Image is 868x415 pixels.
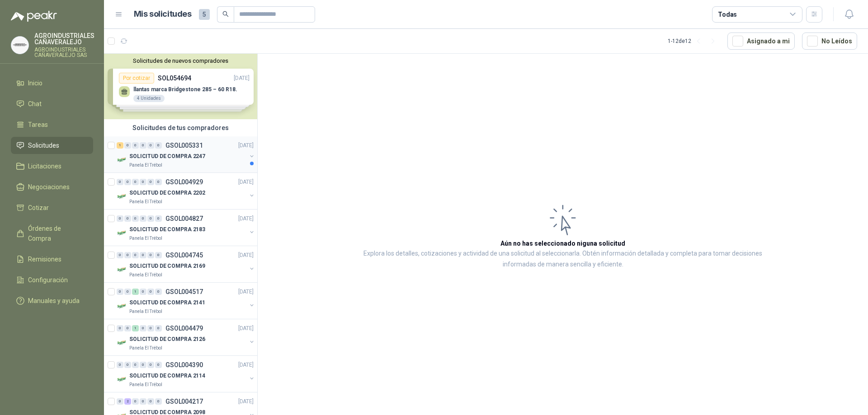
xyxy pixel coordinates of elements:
img: Company Logo [117,301,127,312]
img: Company Logo [117,374,127,385]
div: 0 [140,289,146,295]
p: [DATE] [238,397,254,406]
p: GSOL004745 [165,252,203,258]
p: [DATE] [238,178,254,187]
a: Solicitudes [11,137,93,154]
p: SOLICITUD DE COMPRA 2247 [129,152,205,161]
button: Solicitudes de nuevos compradores [108,57,254,64]
p: Panela El Trébol [129,308,162,315]
div: 0 [140,179,146,185]
span: Remisiones [28,254,61,264]
div: 0 [124,289,131,295]
div: 0 [147,362,154,368]
a: 0 0 0 0 0 0 GSOL004827[DATE] Company LogoSOLICITUD DE COMPRA 2183Panela El Trébol [117,213,255,242]
a: Tareas [11,116,93,133]
div: 0 [117,252,123,258]
button: Asignado a mi [727,33,795,50]
h1: Mis solicitudes [134,8,192,21]
p: [DATE] [238,141,254,150]
p: GSOL004217 [165,398,203,405]
div: 0 [132,252,139,258]
a: 0 0 0 0 0 0 GSOL004929[DATE] Company LogoSOLICITUD DE COMPRA 2202Panela El Trébol [117,177,255,205]
span: Tareas [28,120,48,130]
img: Company Logo [11,37,28,54]
p: [DATE] [238,288,254,296]
p: [DATE] [238,251,254,260]
div: Todas [718,9,737,19]
p: GSOL005331 [165,142,203,149]
img: Logo peakr [11,11,57,22]
div: Solicitudes de tus compradores [104,119,257,136]
p: [DATE] [238,324,254,333]
img: Company Logo [117,228,127,238]
div: 0 [117,398,123,405]
div: 0 [155,142,162,149]
span: Órdenes de Compra [28,224,85,243]
p: Panela El Trébol [129,198,162,205]
p: GSOL004827 [165,215,203,222]
div: 0 [132,362,139,368]
div: 0 [132,142,139,149]
h3: Aún no has seleccionado niguna solicitud [500,238,625,248]
p: [DATE] [238,214,254,223]
a: Inicio [11,75,93,92]
span: Cotizar [28,203,49,213]
a: Órdenes de Compra [11,220,93,247]
div: 0 [155,398,162,405]
div: 0 [132,179,139,185]
div: 0 [132,398,139,405]
img: Company Logo [117,154,127,165]
div: 0 [155,325,162,331]
div: 0 [117,362,123,368]
div: 0 [132,215,139,222]
a: Licitaciones [11,158,93,175]
span: Configuración [28,275,68,285]
div: 2 [124,398,131,405]
div: 0 [124,325,131,331]
div: 1 [132,325,139,331]
a: Cotizar [11,199,93,216]
a: 0 0 1 0 0 0 GSOL004517[DATE] Company LogoSOLICITUD DE COMPRA 2141Panela El Trébol [117,286,255,315]
div: 0 [155,179,162,185]
span: Solicitudes [28,140,59,150]
p: SOLICITUD DE COMPRA 2202 [129,189,205,197]
div: 0 [117,289,123,295]
div: 0 [147,215,154,222]
p: SOLICITUD DE COMPRA 2114 [129,372,205,380]
a: Configuración [11,271,93,289]
div: 0 [140,142,146,149]
p: SOLICITUD DE COMPRA 2141 [129,298,205,307]
div: 0 [124,179,131,185]
p: [DATE] [238,361,254,369]
p: GSOL004390 [165,362,203,368]
span: Negociaciones [28,182,70,192]
img: Company Logo [117,264,127,275]
p: AGROINDUSTRIALES CAÑAVERALEJO [34,33,94,45]
a: Chat [11,95,93,112]
img: Company Logo [117,337,127,348]
div: 0 [140,215,146,222]
div: 0 [140,325,146,331]
span: Chat [28,99,42,109]
a: 1 0 0 0 0 0 GSOL005331[DATE] Company LogoSOLICITUD DE COMPRA 2247Panela El Trébol [117,140,255,169]
img: Company Logo [117,191,127,202]
div: 0 [140,362,146,368]
p: AGROINDUSTRIALES CAÑAVERALEJO SAS [34,47,94,58]
div: 1 [117,142,123,149]
div: 0 [147,142,154,149]
a: Negociaciones [11,178,93,196]
div: 0 [140,252,146,258]
div: 0 [124,142,131,149]
div: 1 - 12 de 12 [668,34,720,48]
span: Inicio [28,78,42,88]
p: Panela El Trébol [129,235,162,242]
p: SOLICITUD DE COMPRA 2169 [129,262,205,270]
div: 0 [155,362,162,368]
div: 0 [147,398,154,405]
div: 0 [147,289,154,295]
div: 0 [155,252,162,258]
p: Panela El Trébol [129,345,162,352]
div: 0 [117,325,123,331]
div: 0 [155,289,162,295]
p: SOLICITUD DE COMPRA 2126 [129,335,205,344]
